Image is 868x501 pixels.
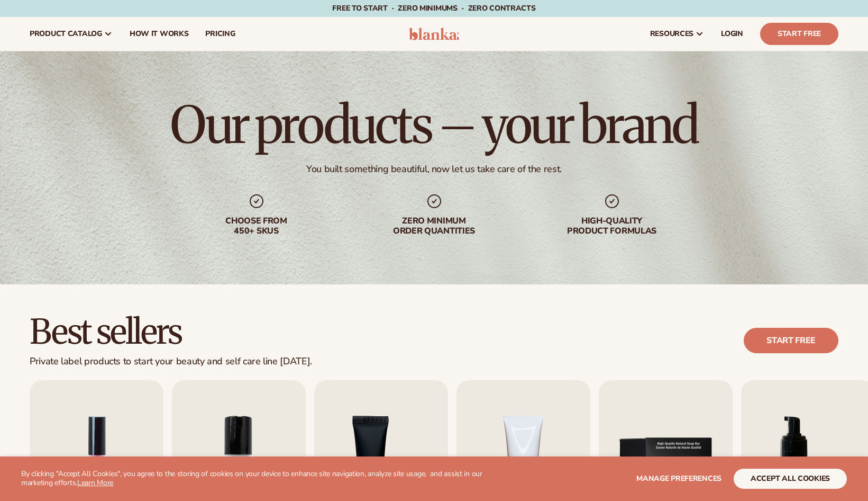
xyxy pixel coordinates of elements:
[306,163,562,175] div: You built something beautiful, now let us take care of the rest.
[205,30,235,38] span: pricing
[197,17,243,51] a: pricing
[650,30,693,38] span: resources
[409,28,459,40] img: logo
[721,30,743,38] span: LOGIN
[121,17,197,51] a: How It Works
[636,469,721,489] button: Manage preferences
[170,100,697,150] h1: Our products – your brand
[189,216,324,236] div: Choose from 450+ Skus
[130,30,189,38] span: How It Works
[332,3,535,13] span: Free to start · ZERO minimums · ZERO contracts
[30,30,102,38] span: product catalog
[30,356,312,368] div: Private label products to start your beauty and self care line [DATE].
[77,478,113,488] a: Learn More
[744,328,838,353] a: Start free
[30,314,312,350] h2: Best sellers
[367,216,502,236] div: Zero minimum order quantities
[712,17,752,51] a: LOGIN
[21,470,499,488] p: By clicking "Accept All Cookies", you agree to the storing of cookies on your device to enhance s...
[760,23,838,45] a: Start Free
[636,473,721,484] span: Manage preferences
[544,216,680,236] div: High-quality product formulas
[21,17,121,51] a: product catalog
[642,17,712,51] a: resources
[734,469,847,489] button: accept all cookies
